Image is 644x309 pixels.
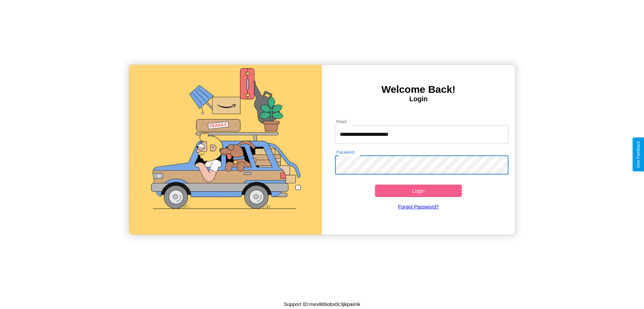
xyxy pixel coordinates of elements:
label: Password [336,149,354,155]
div: Give Feedback [636,141,641,168]
h4: Login [322,95,515,103]
label: Email [336,119,347,124]
button: Login [375,185,462,197]
h3: Welcome Back! [322,84,515,95]
p: Support ID: mex86bobx0c3jkpaimk [284,300,360,309]
a: Forgot Password? [332,197,505,216]
img: gif [129,65,322,235]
